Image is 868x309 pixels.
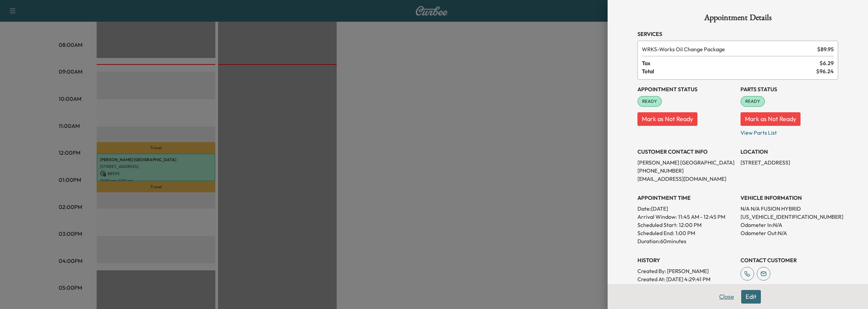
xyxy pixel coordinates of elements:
span: READY [638,98,661,105]
span: $ 6.29 [820,59,834,67]
h3: History [637,256,735,264]
p: Odometer Out: N/A [741,229,838,237]
button: Mark as Not Ready [741,112,801,126]
h3: CUSTOMER CONTACT INFO [637,148,735,156]
span: $ 96.24 [816,67,834,75]
span: Total [642,67,816,75]
p: View Parts List [741,126,838,137]
h3: VEHICLE INFORMATION [741,194,838,202]
p: Odometer In: N/A [741,221,838,229]
h1: Appointment Details [637,14,838,24]
p: [PHONE_NUMBER] [637,167,735,175]
span: Tax [642,59,820,67]
p: [STREET_ADDRESS] [741,158,838,167]
span: 11:45 AM - 12:45 PM [678,213,725,221]
p: N/A N/A FUSION HYBRID [741,205,838,213]
button: Mark as Not Ready [637,112,697,126]
span: Works Oil Change Package [642,45,814,53]
p: Created By : [PERSON_NAME] [637,267,735,275]
p: [US_VEHICLE_IDENTIFICATION_NUMBER] [741,213,838,221]
span: $ 89.95 [817,45,834,53]
h3: LOCATION [741,148,838,156]
h3: APPOINTMENT TIME [637,194,735,202]
h3: Parts Status [741,85,838,93]
p: Duration: 60 minutes [637,237,735,245]
p: Scheduled End: [637,229,674,237]
p: [PERSON_NAME] [GEOGRAPHIC_DATA] [637,158,735,167]
h3: Appointment Status [637,85,735,93]
p: Date: [DATE] [637,205,735,213]
span: READY [741,98,764,105]
p: 12:00 PM [679,221,702,229]
h3: Services [637,30,838,38]
p: Arrival Window: [637,213,735,221]
p: 1:00 PM [675,229,695,237]
p: Modified By : [PERSON_NAME] [637,283,735,291]
p: [EMAIL_ADDRESS][DOMAIN_NAME] [637,175,735,183]
button: Close [715,290,738,304]
p: Created At : [DATE] 4:29:41 PM [637,275,735,283]
p: Scheduled Start: [637,221,677,229]
button: Edit [741,290,761,304]
h3: CONTACT CUSTOMER [741,256,838,264]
